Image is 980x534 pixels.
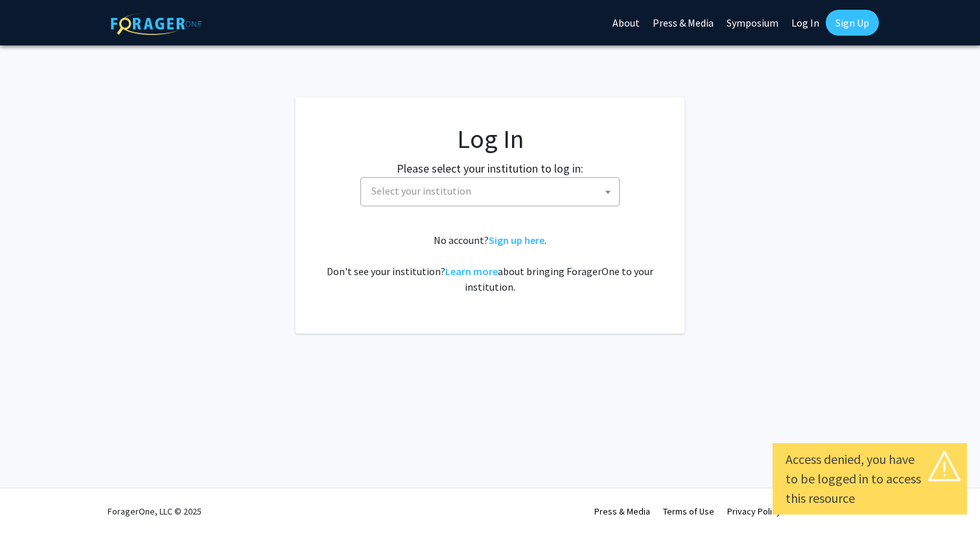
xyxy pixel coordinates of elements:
[826,10,879,36] a: Sign Up
[663,505,714,517] a: Terms of Use
[108,489,202,534] div: ForagerOne, LLC © 2025
[397,160,583,177] label: Please select your institution to log in:
[371,184,471,197] span: Select your institution
[786,450,954,508] div: Access denied, you have to be logged in to access this resource
[111,12,202,35] img: ForagerOne Logo
[321,232,659,295] div: No account? . Don't see your institution? about bringing ForagerOne to your institution.
[360,177,620,206] span: Select your institution
[445,265,498,278] a: Learn more about bringing ForagerOne to your institution
[489,234,544,247] a: Sign up here
[727,505,781,517] a: Privacy Policy
[321,123,659,154] h1: Log In
[594,505,650,517] a: Press & Media
[366,178,619,204] span: Select your institution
